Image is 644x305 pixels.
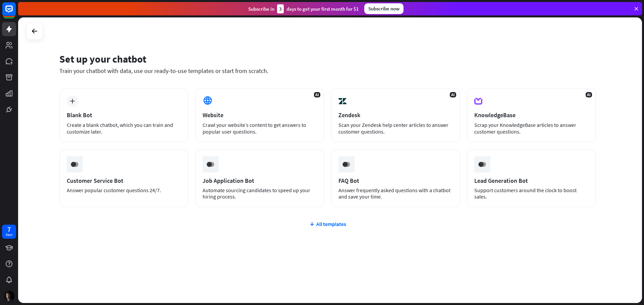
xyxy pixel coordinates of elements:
div: Subscribe now [364,3,404,14]
div: 7 [7,226,11,232]
div: 3 [277,4,284,13]
div: Subscribe in days to get your first month for $1 [248,4,359,13]
div: days [6,232,12,237]
a: 7 days [2,225,16,239]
